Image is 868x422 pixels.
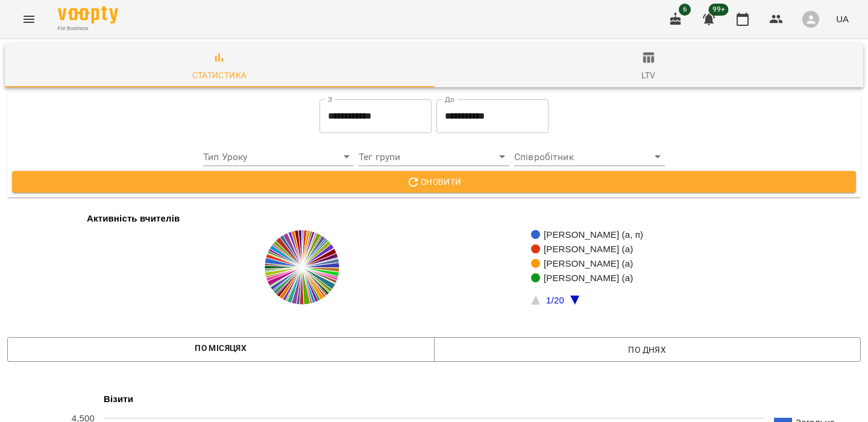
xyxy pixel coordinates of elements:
[14,5,43,34] button: Menu
[104,394,133,404] text: Візити
[546,295,564,305] text: 1/20
[831,8,854,30] button: UA
[544,258,633,268] text: [PERSON_NAME] (а)
[195,341,247,355] label: По місяцях
[22,175,846,189] span: Оновити
[544,273,633,283] text: [PERSON_NAME] (а)
[641,68,655,82] div: ltv
[12,171,856,193] button: Оновити
[709,4,729,16] span: 99+
[679,4,691,16] span: 6
[58,6,118,23] img: Voopty Logo
[7,337,435,362] button: По місяцях
[192,68,247,82] div: Статистика
[444,343,852,357] span: По днях
[544,244,633,254] text: [PERSON_NAME] (а)
[836,13,849,25] span: UA
[87,214,180,224] text: Активність вчителів
[544,229,643,240] text: [PERSON_NAME] (а, п)
[434,337,861,362] button: По днях
[7,207,861,327] svg: A chart.
[58,25,118,33] span: For Business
